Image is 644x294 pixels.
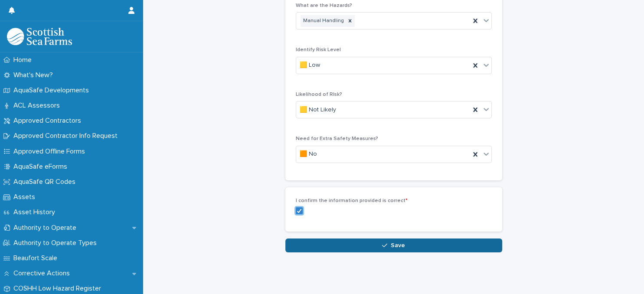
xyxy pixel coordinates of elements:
p: Beaufort Scale [10,254,64,262]
p: Approved Contractor Info Request [10,132,124,140]
button: Save [285,238,502,252]
p: Authority to Operate Types [10,239,104,247]
span: Need for Extra Safety Measures? [296,136,378,141]
span: 🟨 Not Likely [300,105,336,114]
p: Approved Offline Forms [10,147,92,156]
p: AquaSafe QR Codes [10,178,82,186]
p: ACL Assessors [10,101,67,110]
p: COSHH Low Hazard Register [10,284,108,293]
p: Corrective Actions [10,269,77,278]
span: Save [391,242,405,248]
p: What's New? [10,71,60,79]
p: Assets [10,193,42,201]
span: Likelihood of RIsk? [296,92,342,97]
p: Home [10,56,39,64]
p: AquaSafe eForms [10,163,74,171]
span: Identify Risk Level [296,47,341,52]
div: Manual Handling [301,15,345,27]
img: bPIBxiqnSb2ggTQWdOVV [7,28,72,45]
p: Authority to Operate [10,224,83,232]
p: Asset History [10,208,62,216]
span: 🟧 No [300,150,317,159]
p: Approved Contractors [10,117,88,125]
span: What are the Hazards? [296,3,352,8]
p: AquaSafe Developments [10,86,96,95]
span: 🟨 Low [300,61,320,70]
span: I confirm the information provided is correct [296,198,408,203]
